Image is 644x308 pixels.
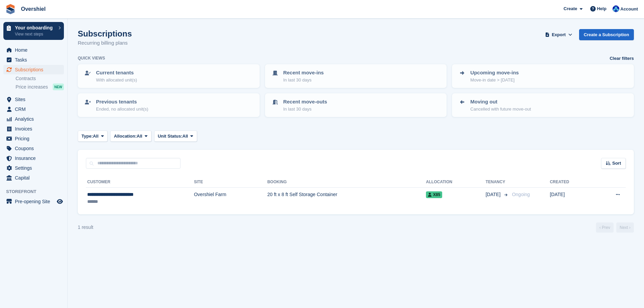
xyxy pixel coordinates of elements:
a: menu [3,95,64,104]
span: Create [564,5,577,12]
th: Booking [267,177,426,188]
button: Allocation: All [110,131,151,142]
th: Customer [86,177,194,188]
span: All [93,133,99,140]
span: Subscriptions [15,65,55,74]
th: Site [194,177,267,188]
p: Previous tenants [96,98,148,106]
a: Contracts [16,75,64,82]
span: Analytics [15,114,55,124]
a: menu [3,173,64,183]
span: All [183,133,188,140]
h6: Quick views [78,55,105,61]
span: Pre-opening Site [15,197,55,206]
a: Moving out Cancelled with future move-out [453,94,633,116]
p: Cancelled with future move-out [470,106,531,113]
a: menu [3,144,64,153]
p: Ended, no allocated unit(s) [96,106,148,113]
p: In last 30 days [283,106,327,113]
a: Overshiel [18,3,48,15]
div: NEW [53,84,64,90]
p: Your onboarding [15,25,55,30]
td: Overshiel Farm [194,188,267,209]
span: Tasks [15,55,55,65]
span: Home [15,45,55,55]
h1: Subscriptions [78,29,132,38]
button: Unit Status: All [154,131,197,142]
a: menu [3,45,64,55]
p: Current tenants [96,69,137,77]
span: Invoices [15,124,55,134]
div: 1 result [78,224,93,231]
a: Upcoming move-ins Move-in date > [DATE] [453,65,633,87]
span: Allocation: [114,133,137,140]
span: CRM [15,104,55,114]
a: Price increases NEW [16,83,64,91]
a: Previous [596,222,614,233]
span: Ongoing [512,192,530,197]
p: Recurring billing plans [78,39,132,47]
a: Recent move-outs In last 30 days [266,94,446,116]
a: menu [3,104,64,114]
a: Create a Subscription [579,29,634,40]
span: All [137,133,142,140]
span: Sites [15,95,55,104]
img: stora-icon-8386f47178a22dfd0bd8f6a31ec36ba5ce8667c1dd55bd0f319d3a0aa187defe.svg [5,4,16,14]
p: Moving out [470,98,531,106]
span: Type: [81,133,93,140]
th: Tenancy [485,177,509,188]
a: Current tenants With allocated unit(s) [78,65,259,87]
a: Next [616,222,634,233]
p: View next steps [15,31,55,37]
span: Price increases [16,84,48,90]
span: Pricing [15,134,55,143]
p: Recent move-outs [283,98,327,106]
img: Michael Dick [613,5,619,12]
span: Storefront [6,188,67,195]
td: [DATE] [550,188,594,209]
a: menu [3,163,64,173]
a: menu [3,197,64,206]
a: menu [3,55,64,65]
th: Allocation [426,177,485,188]
button: Type: All [78,131,108,142]
p: With allocated unit(s) [96,77,137,84]
span: Insurance [15,153,55,163]
p: In last 30 days [283,77,324,84]
a: Recent move-ins In last 30 days [266,65,446,87]
th: Created [550,177,594,188]
span: Help [597,5,606,12]
span: Account [620,6,638,13]
a: menu [3,114,64,124]
span: Sort [612,160,621,167]
a: menu [3,65,64,74]
a: Your onboarding View next steps [3,22,64,40]
span: Export [552,31,566,38]
p: Recent move-ins [283,69,324,77]
a: menu [3,153,64,163]
span: Settings [15,163,55,173]
a: Preview store [56,197,64,206]
span: Unit Status: [158,133,183,140]
button: Export [544,29,574,40]
nav: Page [595,222,635,233]
span: Capital [15,173,55,183]
span: Coupons [15,144,55,153]
a: Previous tenants Ended, no allocated unit(s) [78,94,259,116]
a: menu [3,134,64,143]
p: Upcoming move-ins [470,69,519,77]
a: menu [3,124,64,134]
span: X85 [426,191,442,198]
a: Clear filters [610,55,634,62]
span: [DATE] [485,191,502,198]
td: 20 ft x 8 ft Self Storage Container [267,188,426,209]
p: Move-in date > [DATE] [470,77,519,84]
